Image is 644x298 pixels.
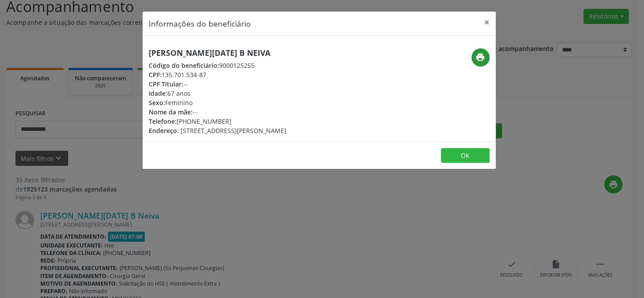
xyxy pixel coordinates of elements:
span: Telefone: [149,117,177,125]
button: Close [478,12,496,33]
i: print [475,52,485,62]
span: Código do beneficiário: [149,61,219,70]
button: OK [441,148,490,163]
span: Endereço: [149,126,179,135]
span: Idade: [149,89,167,98]
div: -- [149,79,286,89]
h5: [PERSON_NAME][DATE] B Neiva [149,48,286,58]
div: 9000125255 [149,61,286,70]
span: [STREET_ADDRESS][PERSON_NAME] [181,126,286,135]
div: 135.701.534-87 [149,70,286,79]
div: [PHONE_NUMBER] [149,117,286,126]
div: Feminino [149,98,286,107]
div: 67 anos [149,89,286,98]
button: print [471,48,490,67]
span: Sexo: [149,98,165,107]
span: CPF Titular: [149,80,183,88]
span: CPF: [149,71,162,79]
h5: Informações do beneficiário [149,18,251,29]
span: Nome da mãe: [149,108,193,116]
div: -- [149,107,286,117]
